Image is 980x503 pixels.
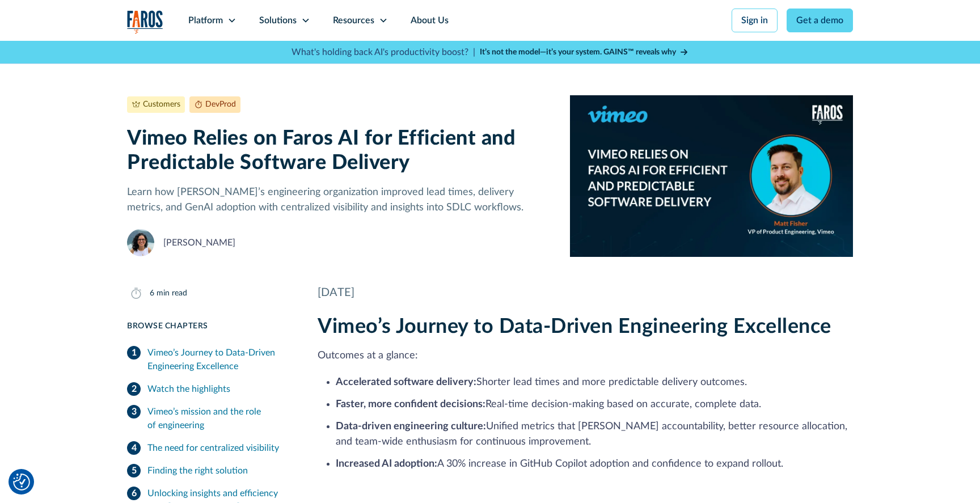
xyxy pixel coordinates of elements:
strong: Data-driven engineering culture: [336,421,486,432]
div: Customers [143,99,180,111]
a: Get a demo [787,9,853,32]
div: [PERSON_NAME] [163,236,235,250]
li: Unified metrics that [PERSON_NAME] accountability, better resource allocation, and team-wide enth... [336,419,853,450]
a: It’s not the model—it’s your system. GAINS™ reveals why [480,47,688,58]
div: Vimeo’s Journey to Data-Driven Engineering Excellence [147,346,290,373]
strong: Faster, more confident decisions: [336,399,485,409]
h2: Vimeo’s Journey to Data-Driven Engineering Excellence [318,315,853,339]
div: Platform [188,14,223,27]
img: Naomi Lurie [127,229,154,256]
li: Shorter lead times and more predictable delivery outcomes. [336,375,853,390]
img: On a blue background, the Vimeo and Faros AI logos appear with the text "Vimeo relies on Faros AI... [570,95,853,257]
a: home [127,10,163,33]
img: Logo of the analytics and reporting company Faros. [127,10,163,33]
strong: Accelerated software delivery: [336,377,476,387]
li: Real-time decision-making based on accurate, complete data. [336,397,853,412]
img: Revisit consent button [13,474,30,491]
h1: Vimeo Relies on Faros AI for Efficient and Predictable Software Delivery [127,126,552,175]
div: The need for centralized visibility [147,441,279,455]
div: Resources [333,14,374,27]
div: Vimeo’s mission and the role of engineering [147,405,290,432]
a: Sign in [732,9,778,32]
strong: Increased AI adoption: [336,459,437,469]
div: DevProd [205,99,236,111]
a: Vimeo’s mission and the role of engineering [127,400,290,437]
button: Cookie Settings [13,474,30,491]
a: Watch the highlights [127,378,290,400]
div: Browse Chapters [127,320,290,332]
a: Vimeo’s Journey to Data-Driven Engineering Excellence [127,341,290,378]
p: Learn how [PERSON_NAME]’s engineering organization improved lead times, delivery metrics, and Gen... [127,185,552,215]
div: Watch the highlights [147,382,230,396]
strong: It’s not the model—it’s your system. GAINS™ reveals why [480,48,676,56]
a: Finding the right solution [127,459,290,482]
div: 6 [150,288,154,299]
div: [DATE] [318,284,853,301]
div: min read [157,288,187,299]
div: Finding the right solution [147,464,248,477]
a: The need for centralized visibility [127,437,290,459]
p: What's holding back AI's productivity boost? | [292,45,475,59]
li: ‍ A 30% increase in GitHub Copilot adoption and confidence to expand rollout. [336,456,853,472]
p: Outcomes at a glance: [318,348,853,363]
div: Solutions [259,14,297,27]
